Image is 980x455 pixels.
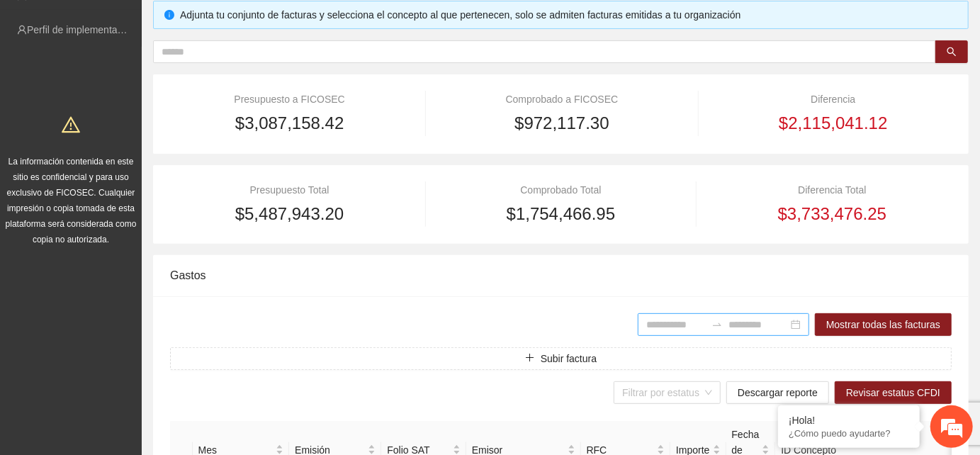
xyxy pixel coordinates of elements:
div: Diferencia [715,91,952,107]
span: $1,754,466.95 [507,201,615,227]
div: ¡Hola! [789,415,909,426]
div: Chatee con nosotros ahora [74,72,238,91]
textarea: Escriba su mensaje y pulse “Intro” [7,304,270,354]
span: warning [62,116,80,134]
div: Comprobado a FICOSEC [441,91,682,107]
button: Descargar reporte [726,381,829,404]
span: plus [525,353,535,364]
span: info-circle [164,10,174,20]
span: Revisar estatus CFDI [846,385,940,400]
button: plusSubir factura [170,347,952,370]
span: Subir factura [541,351,597,366]
div: Presupuesto a FICOSEC [170,91,409,107]
p: ¿Cómo puedo ayudarte? [789,428,909,439]
span: Estamos en línea. [82,147,196,291]
span: Descargar reporte [738,385,818,400]
span: $3,733,476.25 [778,201,886,227]
button: Revisar estatus CFDI [835,381,952,404]
div: Minimizar ventana de chat en vivo [232,7,266,41]
div: Adjunta tu conjunto de facturas y selecciona el concepto al que pertenecen, solo se admiten factu... [180,7,957,23]
span: swap-right [711,319,723,330]
span: to [711,319,723,330]
span: $972,117.30 [514,110,609,137]
button: search [935,40,968,63]
span: Mostrar todas las facturas [826,317,940,332]
div: Diferencia Total [713,182,952,198]
span: $5,487,943.20 [235,201,344,227]
a: Perfil de implementadora [27,24,137,35]
button: Mostrar todas las facturas [815,313,952,336]
span: La información contenida en este sitio es confidencial y para uso exclusivo de FICOSEC. Cualquier... [6,157,137,245]
div: Gastos [170,255,952,296]
span: $2,115,041.12 [779,110,887,137]
div: Comprobado Total [441,182,680,198]
span: $3,087,158.42 [235,110,344,137]
div: Presupuesto Total [170,182,409,198]
span: search [947,47,957,58]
